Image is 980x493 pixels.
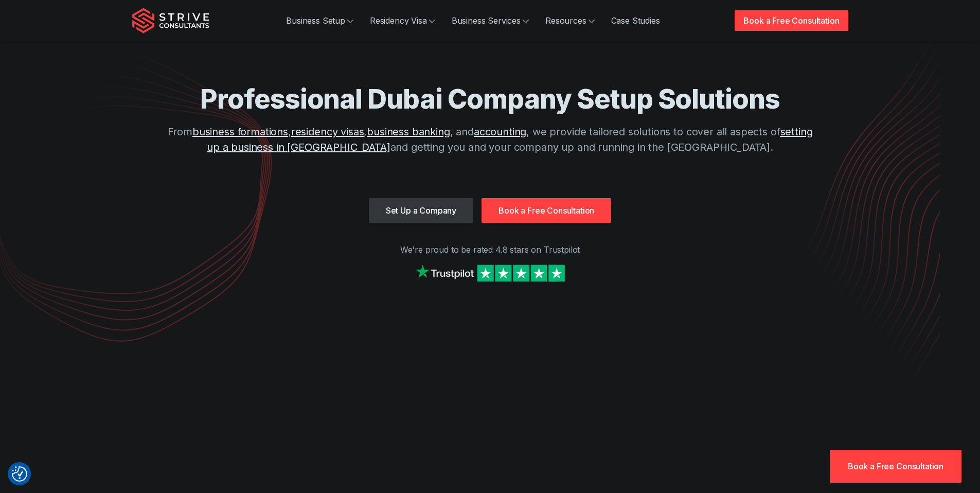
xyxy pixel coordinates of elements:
[474,126,526,138] a: accounting
[413,262,567,284] img: Strive on Trustpilot
[369,198,473,223] a: Set Up a Company
[537,10,603,31] a: Resources
[367,126,450,138] a: business banking
[132,243,848,256] p: We're proud to be rated 4.8 stars on Trustpilot
[192,126,288,138] a: business formations
[291,126,364,138] a: residency visas
[830,450,961,483] a: Book a Free Consultation
[603,10,668,31] a: Case Studies
[278,10,362,31] a: Business Setup
[735,10,848,31] a: Book a Free Consultation
[12,466,27,482] button: Consent Preferences
[12,466,27,482] img: Revisit consent button
[443,10,537,31] a: Business Services
[132,8,209,33] img: Strive Consultants
[362,10,443,31] a: Residency Visa
[161,124,819,155] p: From , , , and , we provide tailored solutions to cover all aspects of and getting you and your c...
[161,82,819,116] h1: Professional Dubai Company Setup Solutions
[482,198,611,223] a: Book a Free Consultation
